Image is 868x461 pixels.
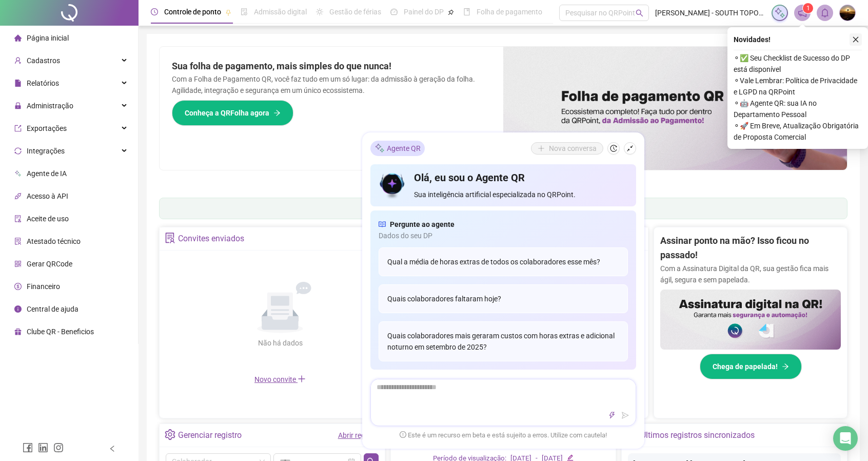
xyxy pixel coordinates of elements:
[27,260,72,268] span: Gerar QRCode
[798,8,807,17] span: notification
[27,328,94,336] span: Clube QR - Beneficios
[27,79,59,87] span: Relatórios
[14,283,22,290] span: dollar
[273,109,281,117] span: arrow-right
[27,192,68,200] span: Acesso à API
[379,230,628,241] span: Dados do seu DP
[477,8,542,16] span: Folha de pagamento
[27,215,69,223] span: Aceite de uso
[390,8,398,15] span: dashboard
[165,233,175,243] span: solution
[608,412,616,419] span: thunderbolt
[404,8,444,16] span: Painel do DP
[27,169,67,178] span: Agente de IA
[165,429,175,440] span: setting
[852,36,859,43] span: close
[503,47,847,170] img: banner%2F8d14a306-6205-4263-8e5b-06e9a85ad873.png
[734,120,862,143] span: ⚬ 🚀 Em Breve, Atualização Obrigatória de Proposta Comercial
[400,430,607,440] span: Este é um recurso em beta e está sujeito a erros. Utilize com cautela!
[414,189,628,200] span: Sua inteligência artificial especializada no QRPoint.
[27,34,69,42] span: Página inicial
[14,328,22,335] span: gift
[641,427,755,444] div: Últimos registros sincronizados
[803,3,813,13] sup: 1
[370,141,425,156] div: Agente QR
[14,102,22,109] span: lock
[734,52,862,75] span: ⚬ ✅ Seu Checklist de Sucesso do DP está disponível
[660,234,841,263] h2: Assinar ponto na mão? Isso ficou no passado!
[14,260,22,267] span: qrcode
[27,282,60,291] span: Financeiro
[298,375,306,383] span: plus
[374,143,385,153] img: sparkle-icon.fc2bf0ac1784a2077858766a79e2daf3.svg
[636,9,643,17] span: search
[14,193,22,200] span: api
[14,80,22,87] span: file
[254,8,307,16] span: Admissão digital
[610,145,617,152] span: history
[734,34,771,45] span: Novidades !
[185,107,269,119] span: Conheça a QRFolha agora
[660,263,841,285] p: Com a Assinatura Digital da QR, sua gestão fica mais ágil, segura e sem papelada.
[27,102,73,110] span: Administração
[700,354,802,379] button: Chega de papelada!
[338,431,380,439] a: Abrir registro
[241,8,248,15] span: file-done
[225,9,231,15] span: pushpin
[316,8,323,15] span: sun
[379,247,628,276] div: Qual a média de horas extras de todos os colaboradores esse mês?
[606,409,618,421] button: thunderbolt
[379,170,406,200] img: icon
[109,445,116,452] span: left
[806,5,810,12] span: 1
[379,219,386,230] span: read
[379,321,628,361] div: Quais colaboradores mais geraram custos com horas extras e adicional noturno em setembro de 2025?
[531,142,603,155] button: Nova conversa
[655,7,765,18] span: [PERSON_NAME] - SOUTH TOPOGRAFIA
[23,443,33,453] span: facebook
[660,290,841,350] img: banner%2F02c71560-61a6-44d4-94b9-c8ab97240462.png
[414,170,628,185] h4: Olá, eu sou o Agente QR
[567,454,574,461] span: edit
[178,427,242,444] div: Gerenciar registro
[782,363,789,370] span: arrow-right
[14,215,22,222] span: audit
[734,75,862,98] span: ⚬ Vale Lembrar: Política de Privacidade e LGPD na QRPoint
[448,9,454,15] span: pushpin
[27,237,81,245] span: Atestado técnico
[172,73,491,96] p: Com a Folha de Pagamento QR, você faz tudo em um só lugar: da admissão à geração da folha. Agilid...
[390,219,455,230] span: Pergunte ao agente
[626,145,634,152] span: shrink
[820,8,830,17] span: bell
[14,125,22,132] span: export
[619,409,632,421] button: send
[379,284,628,313] div: Quais colaboradores faltaram hoje?
[27,305,78,313] span: Central de ajuda
[713,361,778,372] span: Chega de papelada!
[840,5,855,21] img: 47727
[27,56,60,65] span: Cadastros
[151,8,158,15] span: clock-circle
[178,230,244,247] div: Convites enviados
[254,375,306,383] span: Novo convite
[164,8,221,16] span: Controle de ponto
[14,305,22,313] span: info-circle
[14,57,22,64] span: user-add
[172,59,491,73] h2: Sua folha de pagamento, mais simples do que nunca!
[734,98,862,120] span: ⚬ 🤖 Agente QR: sua IA no Departamento Pessoal
[233,337,327,349] div: Não há dados
[14,147,22,155] span: sync
[833,426,858,451] div: Open Intercom Messenger
[53,443,64,453] span: instagram
[172,100,293,126] button: Conheça a QRFolha agora
[38,443,48,453] span: linkedin
[14,34,22,42] span: home
[27,147,65,155] span: Integrações
[329,8,381,16] span: Gestão de férias
[774,7,785,18] img: sparkle-icon.fc2bf0ac1784a2077858766a79e2daf3.svg
[27,124,67,132] span: Exportações
[463,8,470,15] span: book
[400,431,406,438] span: exclamation-circle
[14,238,22,245] span: solution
